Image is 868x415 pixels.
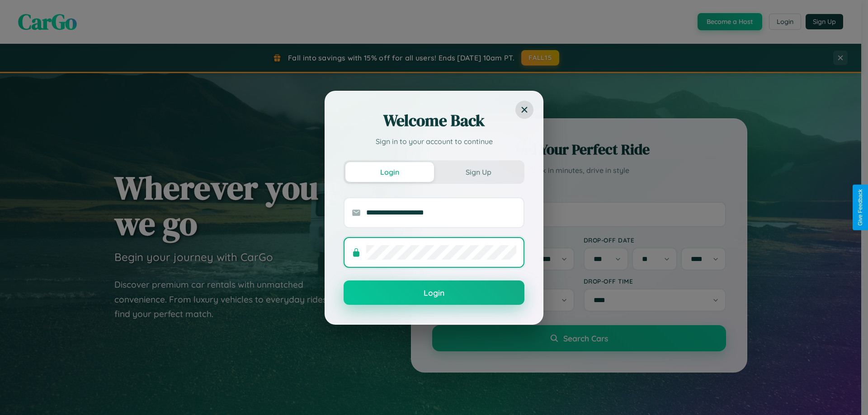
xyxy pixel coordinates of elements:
button: Sign Up [434,162,523,182]
div: Give Feedback [857,189,863,226]
h2: Welcome Back [344,110,524,131]
button: Login [344,280,524,305]
button: Login [345,162,434,182]
p: Sign in to your account to continue [344,136,524,147]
